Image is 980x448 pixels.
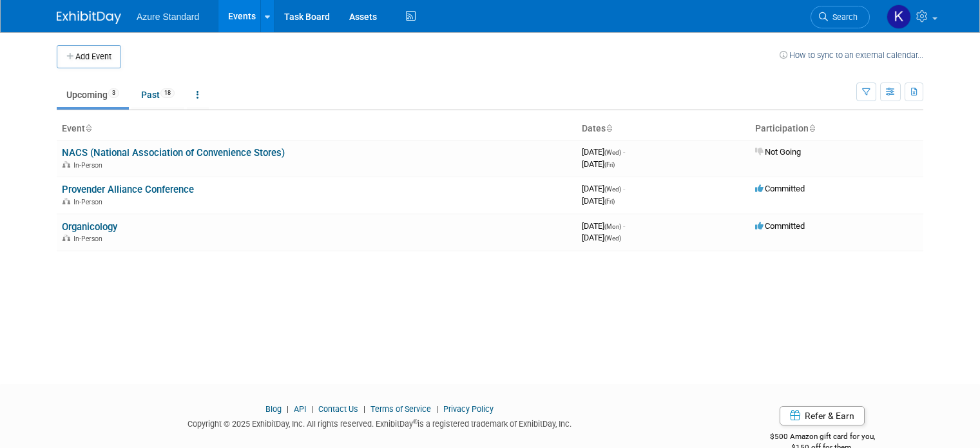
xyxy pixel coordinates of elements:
span: - [623,147,625,157]
span: | [433,404,441,414]
span: Search [828,12,858,22]
span: (Wed) [604,149,621,156]
button: Add Event [57,45,121,68]
span: In-Person [73,235,106,243]
span: (Fri) [604,161,615,168]
span: [DATE] [582,221,625,231]
span: [DATE] [582,159,615,169]
span: 18 [160,88,175,98]
a: Sort by Participation Type [809,123,815,133]
span: Committed [755,221,805,231]
a: Privacy Policy [443,404,494,414]
img: ExhibitDay [57,11,121,24]
th: Dates [577,118,750,140]
span: In-Person [73,198,106,206]
img: In-Person Event [62,161,70,168]
a: Terms of Service [370,404,431,414]
sup: ® [413,418,418,425]
span: [DATE] [582,184,625,193]
a: Search [811,6,870,28]
a: How to sync to an external calendar... [780,50,923,60]
span: In-Person [73,161,106,170]
span: - [623,221,625,231]
span: | [308,404,316,414]
a: Organicology [62,221,117,233]
span: | [283,404,292,414]
a: API [294,404,306,414]
th: Participation [750,118,923,140]
div: Copyright © 2025 ExhibitDay, Inc. All rights reserved. ExhibitDay is a registered trademark of Ex... [57,415,702,430]
a: Sort by Event Name [85,123,91,133]
a: Past18 [131,83,184,107]
a: Refer & Earn [780,406,865,425]
img: In-Person Event [62,198,70,204]
span: [DATE] [582,147,625,157]
span: (Wed) [604,235,621,242]
span: [DATE] [582,196,615,206]
a: Provender Alliance Conference [62,184,194,195]
a: NACS (National Association of Convenience Stores) [62,147,285,159]
span: Azure Standard [137,12,199,22]
a: Upcoming3 [57,83,129,107]
span: (Mon) [604,223,621,230]
span: 3 [108,88,119,98]
img: Karlee Henderson [887,5,911,29]
span: | [360,404,369,414]
span: Committed [755,184,805,193]
span: (Wed) [604,186,621,193]
a: Contact Us [318,404,358,414]
th: Event [57,118,577,140]
span: (Fri) [604,198,615,205]
img: In-Person Event [62,235,70,241]
a: Sort by Start Date [606,123,612,133]
span: [DATE] [582,233,621,242]
span: Not Going [755,147,801,157]
span: - [623,184,625,193]
a: Blog [265,404,282,414]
